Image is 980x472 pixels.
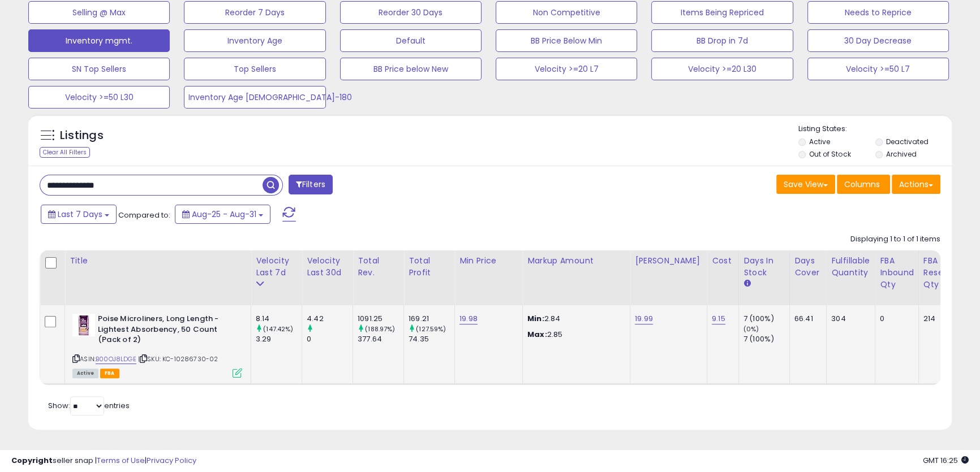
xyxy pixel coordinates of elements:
[776,175,835,194] button: Save View
[184,86,325,109] button: Inventory Age [DEMOGRAPHIC_DATA]-180
[743,314,789,324] div: 7 (100%)
[459,255,518,267] div: Min Price
[97,455,145,466] a: Terms of Use
[11,455,53,466] strong: Copyright
[807,29,949,52] button: 30 Day Decrease
[886,149,917,159] label: Archived
[48,400,130,411] span: Show: entries
[886,137,929,146] label: Deactivated
[358,334,403,344] div: 377.64
[923,255,961,291] div: FBA Reserved Qty
[307,255,348,279] div: Velocity Last 30d
[184,1,325,24] button: Reorder 7 Days
[527,255,625,267] div: Markup Amount
[743,334,789,344] div: 7 (100%)
[340,58,482,80] button: BB Price below New
[794,255,822,279] div: Days Cover
[743,324,759,334] small: (0%)
[850,234,940,245] div: Displaying 1 to 1 of 1 items
[527,329,547,340] strong: Max:
[263,324,293,334] small: (147.42%)
[175,205,270,224] button: Aug-25 - Aug-31
[880,255,914,291] div: FBA inbound Qty
[807,58,949,80] button: Velocity >=50 L7
[358,314,403,324] div: 1091.25
[256,314,302,324] div: 8.14
[844,179,880,190] span: Columns
[100,369,119,378] span: FBA
[340,1,482,24] button: Reorder 30 Days
[743,279,750,289] small: Days In Stock.
[809,137,830,146] label: Active
[496,29,637,52] button: BB Price Below Min
[809,149,850,159] label: Out of Stock
[340,29,482,52] button: Default
[28,58,170,80] button: SN Top Sellers
[184,29,325,52] button: Inventory Age
[138,354,218,363] span: | SKU: KC-10286730-02
[743,255,785,279] div: Days In Stock
[459,313,478,324] a: 19.98
[28,29,170,52] button: Inventory mgmt.
[256,255,297,279] div: Velocity Last 7d
[40,147,90,158] div: Clear All Filters
[72,369,98,378] span: All listings currently available for purchase on Amazon
[70,255,246,267] div: Title
[11,456,196,466] div: seller snap | |
[527,314,621,324] p: 2.84
[794,314,818,324] div: 66.41
[28,86,170,109] button: Velocity >=50 L30
[192,209,256,220] span: Aug-25 - Aug-31
[712,255,734,267] div: Cost
[635,255,702,267] div: [PERSON_NAME]
[409,255,450,279] div: Total Profit
[651,29,793,52] button: BB Drop in 7d
[651,1,793,24] button: Items Being Repriced
[416,324,446,334] small: (127.59%)
[58,209,102,220] span: Last 7 Days
[923,314,957,324] div: 214
[147,455,196,466] a: Privacy Policy
[409,314,454,324] div: 169.21
[98,314,235,348] b: Poise Microliners, Long Length - Lightest Absorbency, 50 Count (Pack of 2)
[798,124,952,135] p: Listing States:
[807,1,949,24] button: Needs to Reprice
[365,324,395,334] small: (188.97%)
[496,58,637,80] button: Velocity >=20 L7
[831,255,870,279] div: Fulfillable Quantity
[307,334,353,344] div: 0
[60,128,104,144] h5: Listings
[527,313,544,324] strong: Min:
[635,313,653,324] a: 19.99
[880,314,910,324] div: 0
[28,1,170,24] button: Selling @ Max
[96,354,136,364] a: B00OJ8LDGE
[307,314,353,324] div: 4.42
[72,314,95,336] img: 41kDrqihNsL._SL40_.jpg
[892,175,940,194] button: Actions
[289,175,333,194] button: Filters
[837,175,890,194] button: Columns
[527,330,621,340] p: 2.85
[712,313,725,324] a: 9.15
[923,455,969,466] span: 2025-09-9 16:25 GMT
[256,334,302,344] div: 3.29
[358,255,399,279] div: Total Rev.
[118,210,170,220] span: Compared to:
[831,314,866,324] div: 304
[496,1,637,24] button: Non Competitive
[651,58,793,80] button: Velocity >=20 L30
[41,205,117,224] button: Last 7 Days
[72,314,242,376] div: ASIN:
[184,58,325,80] button: Top Sellers
[409,334,454,344] div: 74.35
